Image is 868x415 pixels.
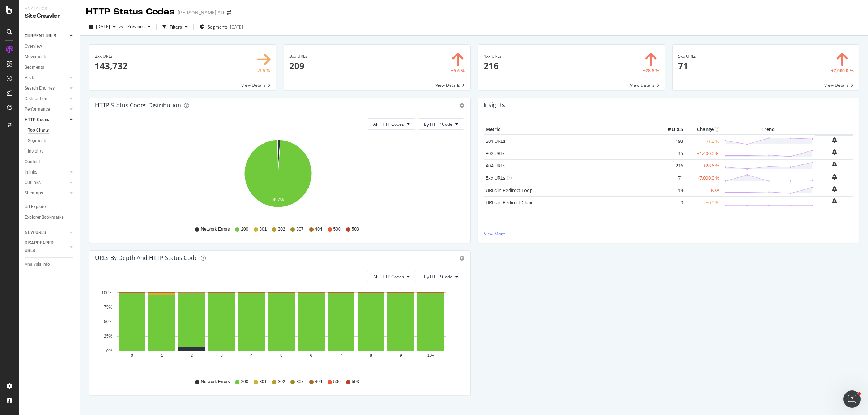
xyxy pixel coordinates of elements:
[86,21,119,33] button: [DATE]
[25,53,47,61] div: Movements
[656,147,685,159] td: 15
[685,124,721,135] th: Change
[95,288,461,372] svg: A chart.
[367,118,416,130] button: All HTTP Codes
[25,189,68,197] a: Sitemaps
[25,214,64,221] div: Explorer Bookmarks
[28,127,49,134] div: Top Charts
[28,137,75,145] a: Segments
[25,32,56,40] div: CURRENT URLS
[25,203,47,211] div: Url Explorer
[124,23,145,30] span: Previous
[484,124,656,135] th: Metric
[418,271,464,282] button: By HTTP Code
[352,226,359,232] span: 503
[25,43,42,50] div: Overview
[486,150,505,157] a: 302 URLs
[685,147,721,159] td: +1,400.0 %
[25,229,46,236] div: NEW URLS
[373,121,404,127] span: All HTTP Codes
[28,147,75,155] a: Insights
[28,147,43,155] div: Insights
[25,106,50,113] div: Performance
[25,116,68,124] a: HTTP Codes
[832,174,837,180] div: bell-plus
[278,226,285,232] span: 302
[25,95,68,103] a: Distribution
[656,159,685,172] td: 216
[227,10,231,15] div: arrow-right-arrow-left
[201,379,230,385] span: Network Errors
[119,23,124,30] span: vs
[208,24,228,30] span: Segments
[25,203,75,211] a: Url Explorer
[25,53,75,61] a: Movements
[25,214,75,221] a: Explorer Bookmarks
[197,21,246,33] button: Segments[DATE]
[221,354,223,358] text: 3
[459,256,464,261] div: gear
[25,74,68,82] a: Visits
[832,198,837,204] div: bell-plus
[656,184,685,196] td: 14
[95,254,198,261] div: URLs by Depth and HTTP Status Code
[296,379,303,385] span: 307
[25,6,74,12] div: Analytics
[424,121,452,127] span: By HTTP Code
[400,354,402,358] text: 9
[25,158,40,166] div: Content
[333,379,341,385] span: 500
[685,172,721,184] td: +7,000.0 %
[104,305,112,310] text: 75%
[259,226,267,232] span: 301
[656,135,685,147] td: 193
[340,354,342,358] text: 7
[159,21,191,33] button: Filters
[685,159,721,172] td: +28.6 %
[28,137,47,145] div: Segments
[28,127,75,134] a: Top Charts
[370,354,372,358] text: 8
[272,197,284,202] text: 98.7%
[101,290,112,295] text: 100%
[25,168,37,176] div: Inlinks
[25,74,35,82] div: Visits
[86,6,175,18] div: HTTP Status Codes
[25,168,68,176] a: Inlinks
[230,24,243,30] div: [DATE]
[25,229,68,236] a: NEW URLS
[427,354,434,358] text: 10+
[333,226,341,232] span: 500
[685,184,721,196] td: N/A
[178,9,224,16] div: [PERSON_NAME] AU
[843,390,861,408] iframe: Intercom live chat
[315,379,322,385] span: 404
[486,162,505,169] a: 404 URLs
[418,118,464,130] button: By HTTP Code
[484,100,505,110] h4: Insights
[721,124,815,135] th: Trend
[315,226,322,232] span: 404
[25,85,55,92] div: Search Engines
[241,379,248,385] span: 200
[104,319,112,324] text: 50%
[656,124,685,135] th: # URLS
[161,354,163,358] text: 1
[486,175,505,181] a: 5xx URLs
[25,116,49,124] div: HTTP Codes
[191,354,193,358] text: 2
[25,95,47,103] div: Distribution
[832,186,837,192] div: bell-plus
[95,102,181,109] div: HTTP Status Codes Distribution
[106,348,113,354] text: 0%
[25,261,75,268] a: Analysis Info
[656,196,685,209] td: 0
[131,354,133,358] text: 0
[373,274,404,280] span: All HTTP Codes
[201,226,230,232] span: Network Errors
[486,138,505,144] a: 301 URLs
[25,85,68,92] a: Search Engines
[832,137,837,143] div: bell-plus
[25,239,68,254] a: DISAPPEARED URLS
